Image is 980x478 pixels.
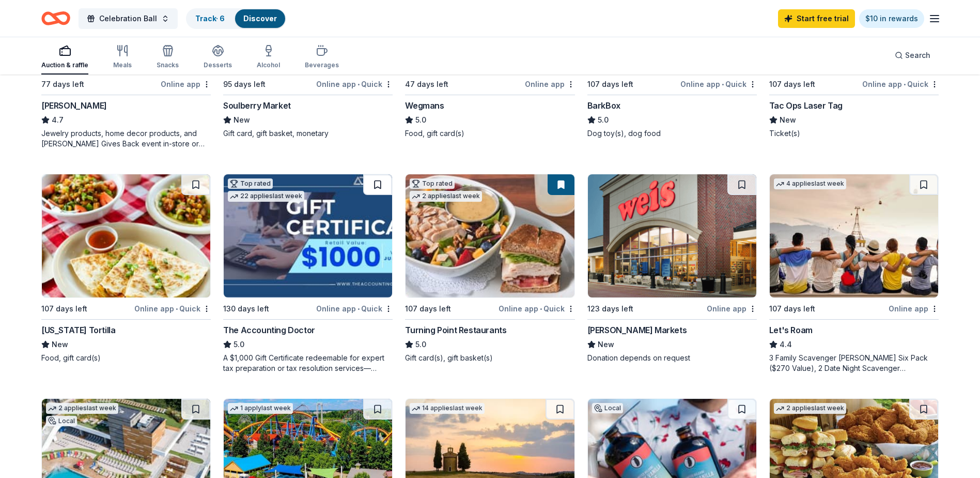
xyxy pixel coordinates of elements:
[540,305,542,313] span: •
[223,99,291,112] div: Soulberry Market
[79,8,178,29] button: Celebration Ball
[587,303,633,315] div: 123 days left
[587,324,687,336] div: [PERSON_NAME] Markets
[592,403,623,413] div: Local
[204,40,232,74] button: Desserts
[41,128,211,149] div: Jewelry products, home decor products, and [PERSON_NAME] Gives Back event in-store or online (or ...
[499,302,575,315] div: Online app Quick
[157,40,179,74] button: Snacks
[769,303,815,315] div: 107 days left
[525,78,575,91] div: Online app
[415,338,426,351] span: 5.0
[862,78,939,91] div: Online app Quick
[46,403,118,414] div: 2 applies last week
[588,174,756,297] img: Image for Weis Markets
[52,114,64,126] span: 4.7
[889,302,939,315] div: Online app
[257,40,280,74] button: Alcohol
[204,61,232,69] div: Desserts
[587,353,757,363] div: Donation depends on request
[223,353,393,374] div: A $1,000 Gift Certificate redeemable for expert tax preparation or tax resolution services—recipi...
[41,174,211,363] a: Image for California Tortilla107 days leftOnline app•Quick[US_STATE] TortillaNewFood, gift card(s)
[778,9,855,28] a: Start free trial
[316,78,393,91] div: Online app Quick
[161,78,211,91] div: Online app
[769,353,939,374] div: 3 Family Scavenger [PERSON_NAME] Six Pack ($270 Value), 2 Date Night Scavenger [PERSON_NAME] Two ...
[41,40,88,74] button: Auction & raffle
[316,302,393,315] div: Online app Quick
[41,99,107,112] div: [PERSON_NAME]
[46,416,77,426] div: Local
[228,191,304,202] div: 22 applies last week
[357,80,360,88] span: •
[223,303,269,315] div: 130 days left
[134,302,211,315] div: Online app Quick
[410,191,482,202] div: 2 applies last week
[405,128,574,139] div: Food, gift card(s)
[680,78,757,91] div: Online app Quick
[41,78,84,91] div: 77 days left
[41,324,115,336] div: [US_STATE] Tortilla
[113,61,132,69] div: Meals
[774,403,846,414] div: 2 applies last week
[223,128,393,139] div: Gift card, gift basket, monetary
[243,14,277,23] a: Discover
[886,45,939,66] button: Search
[113,40,132,74] button: Meals
[598,338,614,351] span: New
[707,302,757,315] div: Online app
[587,128,757,139] div: Dog toy(s), dog food
[415,114,426,126] span: 5.0
[305,61,339,69] div: Beverages
[587,174,757,363] a: Image for Weis Markets123 days leftOnline app[PERSON_NAME] MarketsNewDonation depends on request
[52,338,68,351] span: New
[769,99,843,112] div: Tac Ops Laser Tag
[780,114,796,126] span: New
[257,61,280,69] div: Alcohol
[234,338,244,351] span: 5.0
[769,128,939,139] div: Ticket(s)
[769,174,939,374] a: Image for Let's Roam4 applieslast week107 days leftOnline appLet's Roam4.43 Family Scavenger [PER...
[722,80,724,88] span: •
[223,324,315,336] div: The Accounting Doctor
[769,78,815,91] div: 107 days left
[305,40,339,74] button: Beverages
[587,78,633,91] div: 107 days left
[357,305,360,313] span: •
[186,8,286,29] button: Track· 6Discover
[41,353,211,363] div: Food, gift card(s)
[410,403,485,414] div: 14 applies last week
[859,9,924,28] a: $10 in rewards
[41,6,70,31] a: Home
[224,174,392,297] img: Image for The Accounting Doctor
[598,114,609,126] span: 5.0
[780,338,792,351] span: 4.4
[406,174,574,297] img: Image for Turning Point Restaurants
[905,49,930,62] span: Search
[405,99,444,112] div: Wegmans
[405,303,451,315] div: 107 days left
[405,174,574,363] a: Image for Turning Point RestaurantsTop rated2 applieslast week107 days leftOnline app•QuickTurnin...
[228,403,293,414] div: 1 apply last week
[405,353,574,363] div: Gift card(s), gift basket(s)
[41,303,87,315] div: 107 days left
[176,305,178,313] span: •
[587,99,620,112] div: BarkBox
[195,14,225,23] a: Track· 6
[405,78,448,91] div: 47 days left
[904,80,906,88] span: •
[228,178,273,189] div: Top rated
[770,174,938,297] img: Image for Let's Roam
[223,78,266,91] div: 95 days left
[769,324,813,336] div: Let's Roam
[774,178,846,189] div: 4 applies last week
[234,114,250,126] span: New
[410,178,455,189] div: Top rated
[42,174,210,297] img: Image for California Tortilla
[405,324,506,336] div: Turning Point Restaurants
[223,174,393,374] a: Image for The Accounting DoctorTop rated22 applieslast week130 days leftOnline app•QuickThe Accou...
[41,61,88,69] div: Auction & raffle
[157,61,179,69] div: Snacks
[99,12,157,25] span: Celebration Ball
